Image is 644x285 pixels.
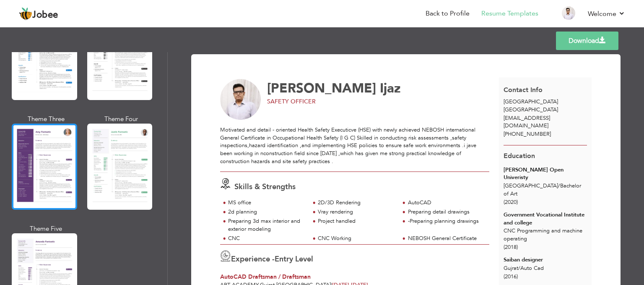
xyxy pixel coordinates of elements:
[228,235,305,243] div: CNC
[504,114,550,130] span: [EMAIL_ADDRESS][DOMAIN_NAME]
[32,11,58,20] span: Jobee
[504,130,551,138] span: [PHONE_NUMBER]
[504,256,587,264] div: Saiban designer
[504,151,535,161] span: Education
[504,85,543,95] span: Contact Info
[228,199,305,207] div: MS office
[19,7,32,21] img: jobee.io
[504,198,518,206] span: (2020)
[220,79,261,120] img: No image
[518,264,520,272] span: /
[228,208,305,216] div: 2d planning
[267,79,376,97] span: [PERSON_NAME]
[380,79,401,97] span: Ijaz
[234,182,296,192] span: Skills & Strengths
[408,208,485,216] div: Preparing detail drawings
[504,98,558,106] span: [GEOGRAPHIC_DATA]
[556,32,618,50] a: Download
[504,243,518,251] span: (2018)
[267,98,316,106] span: SAFETY OFFICER
[504,166,587,182] div: [PERSON_NAME] Open Univeristy
[588,9,625,19] a: Welcome
[19,7,58,21] a: Jobee
[318,217,395,225] div: Project handled
[89,115,154,124] div: Theme Four
[275,254,313,265] label: Entry Level
[13,224,79,233] div: Theme Five
[504,264,544,272] span: Gujrat Auto Cad
[408,217,485,225] div: -Preparing planning drawings
[228,217,305,233] div: Preparing 3d max interior and exterior modeling
[562,6,575,20] img: Profile Img
[504,273,518,280] span: (2016)
[504,227,582,243] span: CNC Programming and machine operating
[318,235,395,243] div: CNC Working
[220,273,311,281] span: AutoCAD Draftsman / Draftsman
[318,199,395,207] div: 2D/3D Rendering
[318,208,395,216] div: Vray rendering
[408,199,485,207] div: AutoCAD
[504,182,581,198] span: [GEOGRAPHIC_DATA] Bachelor of Art
[13,115,79,124] div: Theme Three
[426,9,470,18] a: Back to Profile
[558,182,560,190] span: /
[504,211,587,227] div: Government Vocational Institute and college
[220,126,489,165] div: Motivated and detail - oriented Health Safety Executicve (HSE) with newly achieved NEBOSH interna...
[231,254,275,264] span: Experience -
[481,9,538,18] a: Resume Templates
[504,106,558,113] span: [GEOGRAPHIC_DATA]
[408,235,485,243] div: NEBOSH General Certificate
